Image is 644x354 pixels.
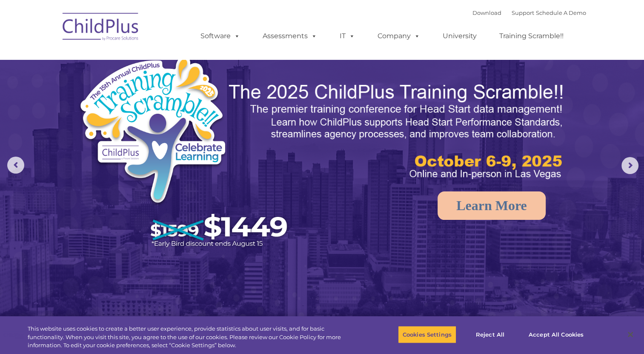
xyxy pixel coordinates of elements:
img: ChildPlus by Procare Solutions [58,7,143,49]
a: IT [331,28,364,45]
div: This website uses cookies to create a better user experience, provide statistics about user visit... [28,325,354,350]
a: Download [472,9,501,16]
button: Cookies Settings [398,326,456,343]
span: Phone number [118,91,155,97]
a: Schedule A Demo [536,9,586,16]
a: Training Scramble!! [491,28,572,45]
span: Last name [118,56,144,62]
a: University [434,28,485,45]
button: Close [621,325,640,344]
font: | [472,9,586,16]
a: Learn More [438,191,546,220]
a: Software [192,28,249,45]
button: Accept All Cookies [524,326,588,343]
button: Reject All [464,326,517,343]
a: Assessments [254,28,326,45]
a: Company [369,28,429,45]
a: Support [512,9,534,16]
